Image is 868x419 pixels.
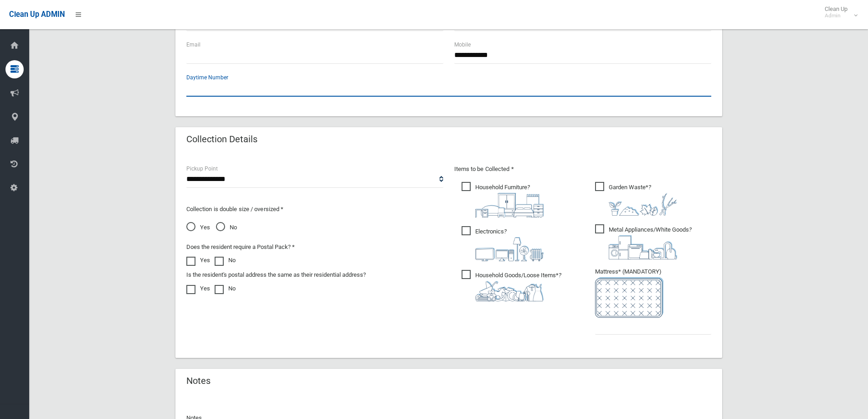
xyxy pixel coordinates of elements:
[475,228,544,261] i: ?
[825,12,847,19] small: Admin
[175,372,221,390] header: Notes
[595,182,677,216] span: Garden Waste*
[462,226,544,261] span: Electronics
[820,5,857,19] span: Clean Up
[186,255,210,266] label: Yes
[462,182,544,217] span: Household Furniture
[609,226,692,259] i: ?
[186,269,366,280] label: Is the resident's postal address the same as their residential address?
[595,224,692,259] span: Metal Appliances/White Goods
[216,222,237,233] span: No
[595,277,663,318] img: e7408bece873d2c1783593a074e5cb2f.png
[175,130,268,148] header: Collection Details
[475,272,561,301] i: ?
[595,268,711,318] span: Mattress* (MANDATORY)
[186,204,443,215] p: Collection is double size / oversized *
[462,270,561,301] span: Household Goods/Loose Items*
[475,237,544,261] img: 394712a680b73dbc3d2a6a3a7ffe5a07.png
[475,281,544,301] img: b13cc3517677393f34c0a387616ef184.png
[215,283,236,294] label: No
[186,242,295,253] label: Does the resident require a Postal Pack? *
[186,283,210,294] label: Yes
[609,235,677,259] img: 36c1b0289cb1767239cdd3de9e694f19.png
[9,10,65,19] span: Clean Up ADMIN
[609,184,677,216] i: ?
[186,222,210,233] span: Yes
[475,193,544,217] img: aa9efdbe659d29b613fca23ba79d85cb.png
[475,184,544,217] i: ?
[454,164,711,175] p: Items to be Collected *
[609,193,677,216] img: 4fd8a5c772b2c999c83690221e5242e0.png
[215,255,236,266] label: No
